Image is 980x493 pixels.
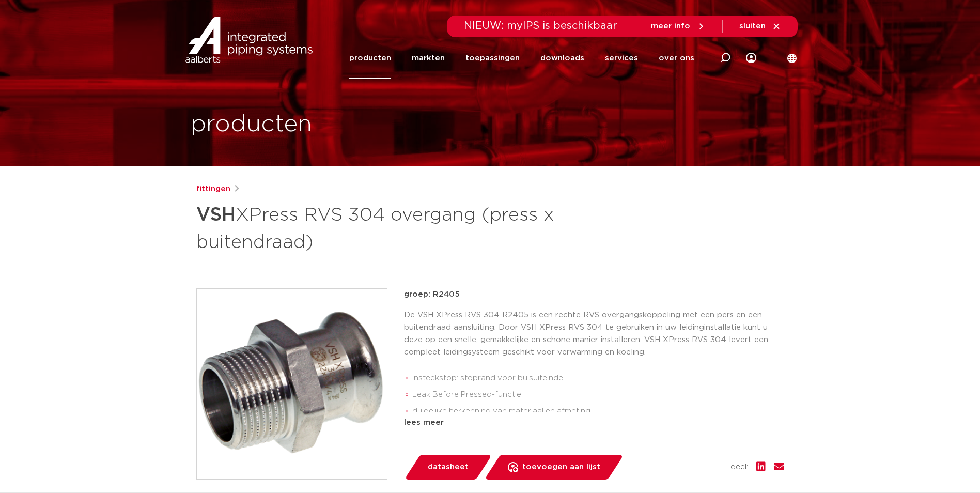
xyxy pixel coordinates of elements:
[464,21,617,31] span: NIEUW: myIPS is beschikbaar
[412,387,784,403] li: Leak Before Pressed-functie
[404,417,784,429] div: lees meer
[730,461,748,473] span: deel:
[197,289,387,479] img: Product Image for VSH XPress RVS 304 overgang (press x buitendraad)
[465,37,520,79] a: toepassingen
[428,459,469,475] span: datasheet
[349,37,694,79] nav: Menu
[746,37,756,79] div: my IPS
[522,459,600,475] span: toevoegen aan lijst
[404,309,784,359] p: De VSH XPress RVS 304 R2405 is een rechte RVS overgangskoppeling met een pers en een buitendraad ...
[651,22,690,30] span: meer info
[540,37,584,79] a: downloads
[196,183,230,195] a: fittingen
[412,403,784,420] li: duidelijke herkenning van materiaal en afmeting
[404,288,784,301] p: groep: R2405
[412,370,784,387] li: insteekstop: stoprand voor buisuiteinde
[191,108,312,141] h1: producten
[739,22,766,30] span: sluiten
[659,37,694,79] a: over ons
[605,37,638,79] a: services
[349,37,391,79] a: producten
[196,199,584,255] h1: XPress RVS 304 overgang (press x buitendraad)
[651,22,706,31] a: meer info
[196,206,236,224] strong: VSH
[404,455,492,480] a: datasheet
[412,37,445,79] a: markten
[739,22,781,31] a: sluiten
